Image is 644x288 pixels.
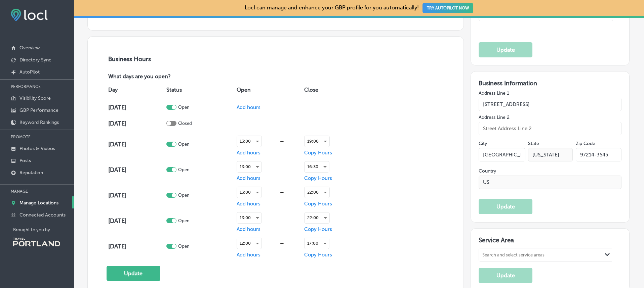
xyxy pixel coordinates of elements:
[108,104,165,111] h4: [DATE]
[237,226,260,232] span: Add hours
[479,168,621,174] label: Country
[479,122,621,135] input: Street Address Line 2
[165,81,235,99] th: Status
[237,201,260,207] span: Add hours
[305,161,329,172] div: 16:30
[479,141,487,146] label: City
[19,69,40,75] p: AutoPilot
[235,81,303,99] th: Open
[304,175,332,181] span: Copy Hours
[108,217,165,225] h4: [DATE]
[11,9,48,21] img: fda3e92497d09a02dc62c9cd864e3231.png
[19,57,51,63] p: Directory Sync
[13,238,60,246] img: Travel Portland
[237,150,260,156] span: Add hours
[19,200,58,206] p: Manage Locations
[303,81,360,99] th: Close
[262,215,303,220] div: —
[237,175,260,181] span: Add hours
[19,107,58,113] p: GBP Performance
[108,120,165,127] h4: [DATE]
[19,95,51,101] p: Visibility Score
[237,136,261,147] div: 13:00
[178,218,190,223] p: Open
[178,142,190,147] p: Open
[107,81,165,99] th: Day
[304,201,332,207] span: Copy Hours
[304,252,332,258] span: Copy Hours
[108,166,165,174] h4: [DATE]
[237,161,261,172] div: 13:00
[479,114,621,120] label: Address Line 2
[528,141,539,146] label: State
[178,244,190,249] p: Open
[576,148,621,161] input: Zip Code
[262,139,303,144] div: —
[108,243,165,250] h4: [DATE]
[178,105,190,110] p: Open
[107,266,160,281] button: Update
[479,199,532,214] button: Update
[19,170,43,176] p: Reputation
[305,212,329,223] div: 22:00
[304,150,332,156] span: Copy Hours
[479,148,525,161] input: City
[479,98,621,111] input: Street Address Line 1
[237,187,261,198] div: 13:00
[178,193,190,198] p: Open
[108,141,165,148] h4: [DATE]
[479,236,621,246] h3: Service Area
[262,164,303,169] div: —
[19,146,55,151] p: Photos & Videos
[237,238,261,249] div: 12:00
[305,187,329,198] div: 22:00
[479,42,532,57] button: Update
[576,141,595,146] label: Zip Code
[528,148,573,161] input: NY
[178,167,190,172] p: Open
[13,227,74,232] p: Brought to you by
[237,252,260,258] span: Add hours
[304,226,332,232] span: Copy Hours
[237,104,260,110] span: Add hours
[178,121,192,126] p: Closed
[108,192,165,199] h4: [DATE]
[479,80,621,87] h3: Business Information
[107,74,219,81] p: What days are you open?
[19,119,59,125] p: Keyword Rankings
[262,241,303,246] div: —
[19,45,40,51] p: Overview
[19,212,66,218] p: Connected Accounts
[422,3,473,13] button: TRY AUTOPILOT NOW
[262,190,303,195] div: —
[305,136,329,147] div: 19:00
[305,238,329,249] div: 17:00
[237,212,261,223] div: 13:00
[479,176,621,189] input: Country
[19,158,31,163] p: Posts
[107,55,445,63] h3: Business Hours
[479,90,621,96] label: Address Line 1
[482,252,545,257] div: Search and select service areas
[479,268,532,283] button: Update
